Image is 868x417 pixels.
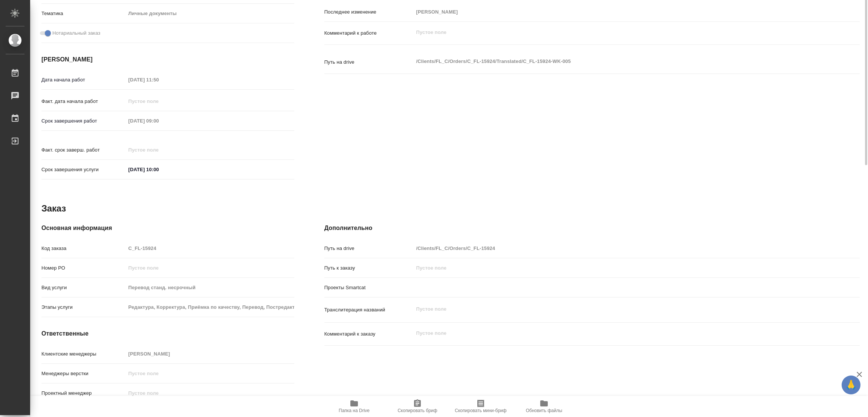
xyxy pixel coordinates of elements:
[52,29,100,37] span: Нотариальный заказ
[41,245,126,252] p: Код заказа
[414,243,815,254] input: Пустое поле
[41,350,126,358] p: Клиентские менеджеры
[41,389,126,397] p: Проектный менеджер
[324,8,414,16] p: Последнее изменение
[126,368,294,379] input: Пустое поле
[41,202,66,215] h2: Заказ
[324,29,414,37] p: Комментарий к работе
[41,117,126,125] p: Срок завершения работ
[126,144,192,155] input: Пустое поле
[455,408,506,413] span: Скопировать мини-бриф
[41,166,126,173] p: Срок завершения услуги
[41,370,126,377] p: Менеджеры верстки
[41,55,294,64] h4: [PERSON_NAME]
[324,264,414,272] p: Путь к заказу
[126,7,294,20] div: Личные документы
[324,330,414,338] p: Комментарий к заказу
[41,329,294,338] h4: Ответственные
[526,408,562,413] span: Обновить файлы
[324,245,414,252] p: Путь на drive
[845,377,857,393] span: 🙏
[397,408,437,413] span: Скопировать бриф
[842,376,860,394] button: 🙏
[126,348,294,359] input: Пустое поле
[41,284,126,291] p: Вид услуги
[41,76,126,84] p: Дата начала работ
[126,74,192,85] input: Пустое поле
[41,10,126,17] p: Тематика
[324,224,860,233] h4: Дополнительно
[126,243,294,254] input: Пустое поле
[126,262,294,273] input: Пустое поле
[41,146,126,154] p: Факт. срок заверш. работ
[126,164,192,175] input: ✎ Введи что-нибудь
[414,262,815,273] input: Пустое поле
[322,396,386,417] button: Папка на Drive
[324,58,414,66] p: Путь на drive
[512,396,576,417] button: Обновить файлы
[324,306,414,314] p: Транслитерация названий
[126,282,294,293] input: Пустое поле
[41,98,126,105] p: Факт. дата начала работ
[126,388,294,399] input: Пустое поле
[324,284,414,291] p: Проекты Smartcat
[41,264,126,272] p: Номер РО
[414,6,815,17] input: Пустое поле
[449,396,512,417] button: Скопировать мини-бриф
[126,96,192,107] input: Пустое поле
[414,55,815,68] textarea: /Clients/FL_C/Orders/C_FL-15924/Translated/C_FL-15924-WK-005
[126,302,294,313] input: Пустое поле
[41,304,126,311] p: Этапы услуги
[41,224,294,233] h4: Основная информация
[386,396,449,417] button: Скопировать бриф
[126,115,192,126] input: Пустое поле
[339,408,370,413] span: Папка на Drive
